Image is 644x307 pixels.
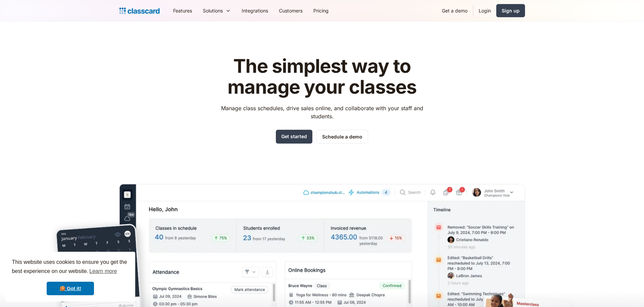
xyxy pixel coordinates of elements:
a: Login [473,3,496,18]
a: learn more about cookies [88,266,118,276]
h1: The simplest way to manage your classes [215,56,429,97]
a: Sign up [496,4,525,17]
div: Solutions [203,7,223,14]
a: dismiss cookie message [47,282,94,295]
div: Solutions [197,3,236,18]
a: Customers [273,3,308,18]
a: Logo [119,6,160,16]
a: Integrations [236,3,273,18]
div: Sign up [502,7,520,14]
a: Get a demo [436,3,473,18]
span: This website uses cookies to ensure you get the best experience on our website. [12,258,129,276]
p: Manage class schedules, drive sales online, and collaborate with your staff and students. [215,104,429,120]
a: Schedule a demo [316,130,368,144]
a: Get started [276,130,312,144]
a: Pricing [308,3,334,18]
div: cookieconsent [5,252,135,302]
a: Features [168,3,197,18]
